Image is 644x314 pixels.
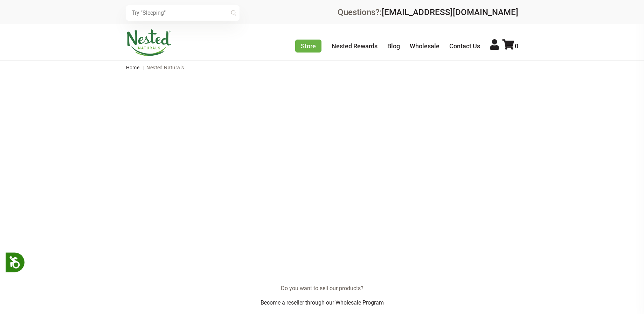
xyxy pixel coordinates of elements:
[515,42,518,50] span: 0
[126,5,240,21] input: Try "Sleeping"
[410,42,439,50] a: Wholesale
[146,65,184,70] span: Nested Naturals
[126,65,140,70] a: Home
[126,61,518,75] nav: breadcrumbs
[338,8,518,16] div: Questions?:
[449,42,480,50] a: Contact Us
[295,40,321,53] a: Store
[502,42,518,50] a: 0
[261,299,384,306] a: Become a reseller through our Wholesale Program
[387,42,400,50] a: Blog
[141,65,145,70] span: |
[332,42,378,50] a: Nested Rewards
[382,7,518,17] a: [EMAIL_ADDRESS][DOMAIN_NAME]
[126,29,172,56] img: Nested Naturals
